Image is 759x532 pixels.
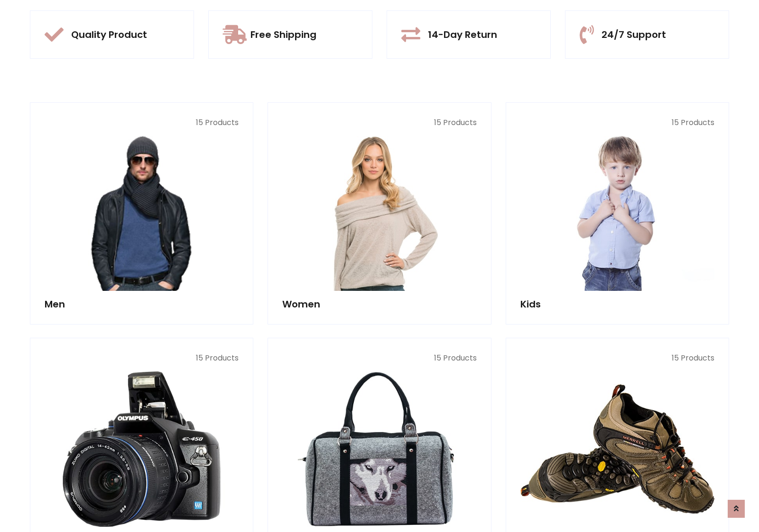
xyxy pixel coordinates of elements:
[282,298,476,310] h5: Women
[520,352,714,364] p: 15 Products
[428,29,497,40] h5: 14-Day Return
[45,352,239,364] p: 15 Products
[45,298,239,310] h5: Men
[602,29,666,40] h5: 24/7 Support
[250,29,316,40] h5: Free Shipping
[71,29,147,40] h5: Quality Product
[282,352,476,364] p: 15 Products
[520,117,714,128] p: 15 Products
[45,117,239,128] p: 15 Products
[282,117,476,128] p: 15 Products
[520,298,714,310] h5: Kids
